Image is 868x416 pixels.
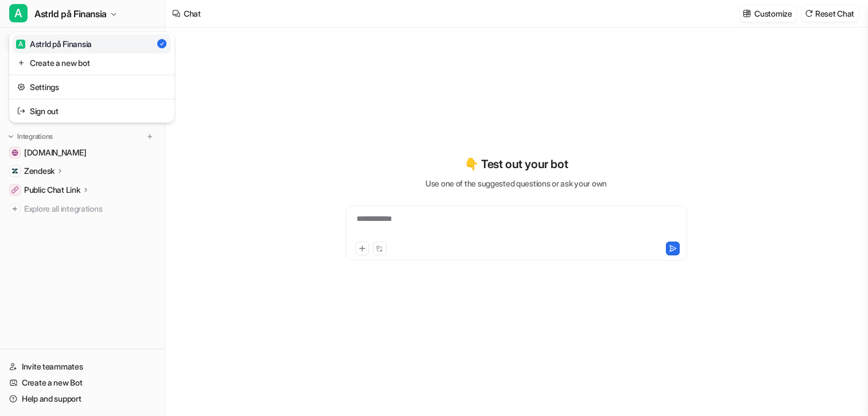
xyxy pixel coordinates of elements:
[17,57,25,69] img: reset
[9,32,175,123] div: AAstrId på Finansia
[34,6,107,22] span: AstrId på Finansia
[13,53,171,72] a: Create a new bot
[17,105,25,117] img: reset
[9,4,28,22] span: A
[16,38,92,50] div: AstrId på Finansia
[16,40,25,49] span: A
[17,81,25,93] img: reset
[13,77,171,96] a: Settings
[13,102,171,120] a: Sign out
